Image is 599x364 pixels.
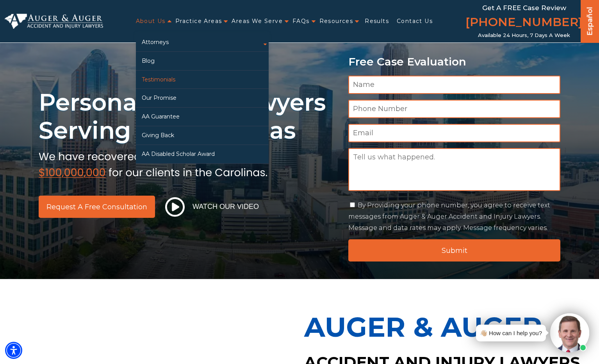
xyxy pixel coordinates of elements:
[136,13,166,29] a: About Us
[348,201,550,231] label: By Providing your phone number, you agree to receive text messages from Auger & Auger Accident an...
[136,126,269,145] a: Giving Back
[292,13,310,29] a: FAQs
[482,4,566,12] span: Get a FREE Case Review
[5,14,103,28] img: Auger & Auger Accident and Injury Lawyers Logo
[348,76,560,94] input: Name
[365,13,389,29] a: Results
[319,13,353,29] a: Resources
[348,239,560,262] input: Submit
[348,56,560,68] p: Free Case Evaluation
[478,32,570,39] span: Available 24 Hours, 7 Days a Week
[232,13,283,29] a: Areas We Serve
[136,108,269,126] a: AA Guarantee
[304,302,594,352] p: Auger & Auger
[348,100,560,118] input: Phone Number
[175,13,222,29] a: Practice Areas
[348,124,560,142] input: Email
[163,197,261,217] button: Watch Our Video
[136,145,269,163] a: AA Disabled Scholar Award
[136,71,269,89] a: Testimonials
[39,196,155,218] a: Request a Free Consultation
[480,328,542,338] div: 👋🏼 How can I help you?
[550,313,589,352] img: Intaker widget Avatar
[136,33,269,51] a: Attorneys
[136,52,269,70] a: Blog
[5,342,22,359] div: Accessibility Menu
[397,13,433,29] a: Contact Us
[136,89,269,107] a: Our Promise
[465,14,583,32] a: [PHONE_NUMBER]
[39,148,267,178] img: sub text
[39,88,339,145] h1: Personal Injury Lawyers Serving the Carolinas
[46,203,147,210] span: Request a Free Consultation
